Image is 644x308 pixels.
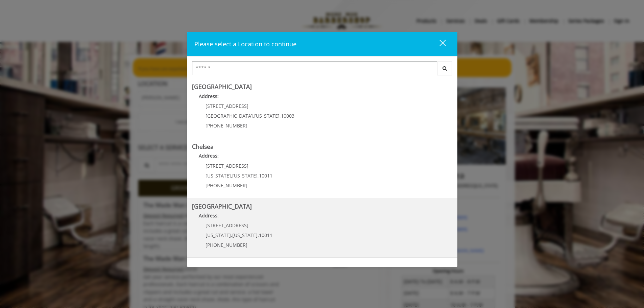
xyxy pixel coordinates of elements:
[259,232,272,238] span: 10011
[199,152,219,159] b: Address:
[206,113,253,119] span: [GEOGRAPHIC_DATA]
[206,182,247,189] span: [PHONE_NUMBER]
[280,113,281,119] span: ,
[231,172,232,179] span: ,
[192,62,437,75] input: Search Center
[441,66,449,71] i: Search button
[206,103,248,109] span: [STREET_ADDRESS]
[259,172,272,179] span: 10011
[432,39,445,49] div: close dialog
[192,62,452,78] div: Center Select
[281,113,294,119] span: 10003
[254,113,280,119] span: [US_STATE]
[232,232,258,238] span: [US_STATE]
[206,172,231,179] span: [US_STATE]
[206,242,247,248] span: [PHONE_NUMBER]
[192,262,213,270] b: Flatiron
[206,163,248,169] span: [STREET_ADDRESS]
[231,232,232,238] span: ,
[206,232,231,238] span: [US_STATE]
[253,113,254,119] span: ,
[232,172,258,179] span: [US_STATE]
[199,93,219,99] b: Address:
[194,40,296,48] span: Please select a Location to continue
[206,122,247,129] span: [PHONE_NUMBER]
[192,202,252,210] b: [GEOGRAPHIC_DATA]
[258,172,259,179] span: ,
[258,232,259,238] span: ,
[427,37,450,51] button: close dialog
[192,142,214,150] b: Chelsea
[192,82,252,91] b: [GEOGRAPHIC_DATA]
[199,212,219,219] b: Address:
[206,222,248,229] span: [STREET_ADDRESS]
